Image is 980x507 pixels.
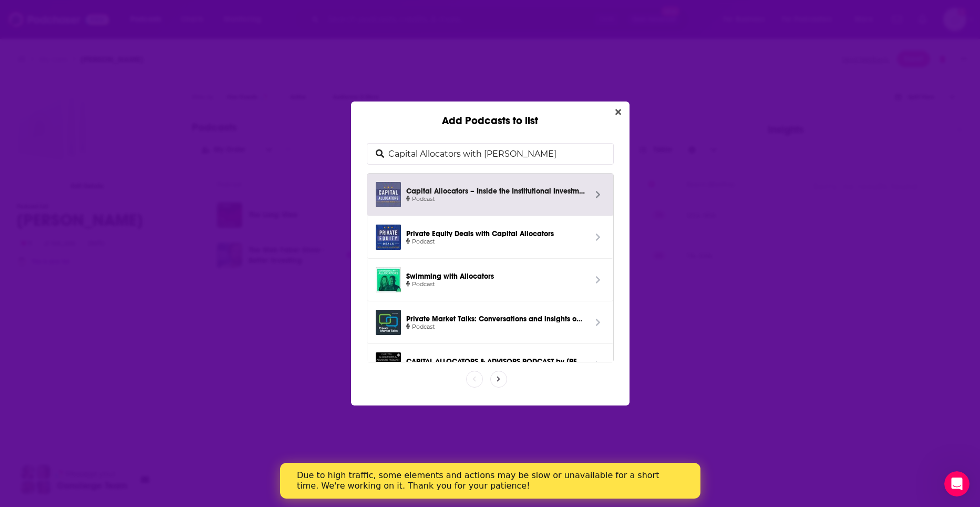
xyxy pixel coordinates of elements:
[406,238,435,245] span: Podcast
[406,280,435,288] span: Podcast
[406,228,586,237] span: Private Equity Deals with Capital Allocators
[944,471,969,496] iframe: Intercom live chat
[611,106,625,119] button: Close
[280,463,700,499] iframe: Intercom live chat banner
[406,271,586,280] span: Swimming with Allocators
[384,144,613,164] input: Search podcasts...
[406,186,586,195] span: Capital Allocators – Inside the Institutional Investment Industry
[376,225,401,250] img: Private Equity Deals with Capital Allocators
[376,310,401,335] img: Private Market Talks: Conversations and insights on the private markets with private capital’s le...
[406,195,435,202] span: Podcast
[376,352,401,378] img: CAPITAL ALLOCATORS & ADVISORS PODCAST by Datt Capital
[406,323,435,330] span: Podcast
[376,182,401,207] img: Capital Allocators – Inside the Institutional Investment Industry
[406,356,586,365] span: CAPITAL ALLOCATORS & ADVISORS PODCAST by [PERSON_NAME] Capital
[376,267,401,292] img: Swimming with Allocators
[351,102,630,127] div: Add Podcasts to list
[406,313,586,322] span: Private Market Talks: Conversations and insights on the private markets with private capital’s le...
